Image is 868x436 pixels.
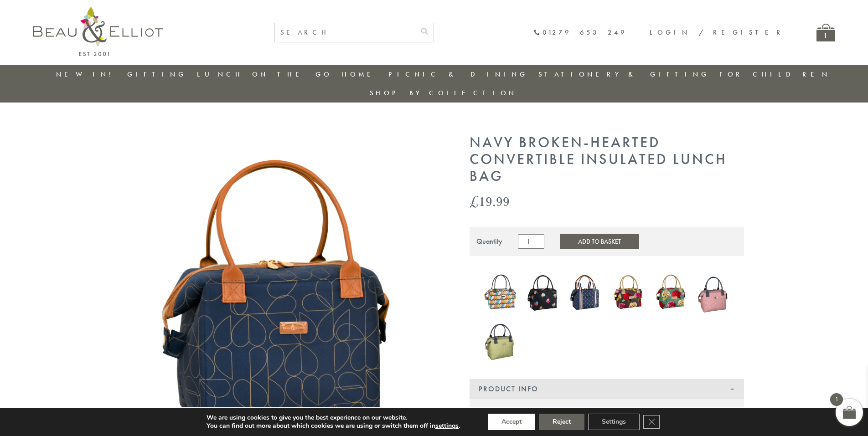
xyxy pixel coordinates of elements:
[483,271,517,316] a: Carnaby eclipse convertible lunch bag
[611,272,645,313] img: Sarah Kelleher Lunch Bag Dark Stone
[816,24,835,41] a: 1
[207,422,460,430] p: You can find out more about which cookies we are using or switch them off in .
[483,271,517,314] img: Carnaby eclipse convertible lunch bag
[643,415,660,429] button: Close GDPR Cookie Banner
[207,414,460,422] p: We are using cookies to give you the best experience on our website.
[33,7,163,56] img: logo
[538,70,709,79] a: Stationery & Gifting
[127,70,186,79] a: Gifting
[488,414,535,430] button: Accept
[470,192,510,210] bdi: 19.99
[342,70,378,79] a: Home
[533,29,627,36] a: 01279 653 249
[588,414,640,430] button: Settings
[483,317,517,364] img: Oxford quilted lunch bag pistachio
[611,272,645,315] a: Sarah Kelleher Lunch Bag Dark Stone
[569,272,603,313] img: Monogram Midnight Convertible Lunch Bag
[476,237,502,246] div: Quantity
[56,70,117,79] a: New in!
[388,70,528,79] a: Picnic & Dining
[470,134,744,185] h1: Navy Broken-hearted Convertible Insulated Lunch Bag
[526,270,560,315] img: Emily convertible lunch bag
[697,270,730,315] img: Oxford quilted lunch bag mallow
[830,393,843,406] span: 1
[197,70,332,79] a: Lunch On The Go
[719,70,830,79] a: For Children
[483,317,517,365] a: Oxford quilted lunch bag pistachio
[650,28,785,37] a: Login / Register
[435,422,459,430] button: settings
[518,234,544,249] input: Product quantity
[560,234,639,249] button: Add to Basket
[539,414,584,430] button: Reject
[697,270,730,317] a: Oxford quilted lunch bag mallow
[654,270,688,314] img: Sarah Kelleher convertible lunch bag teal
[654,270,688,317] a: Sarah Kelleher convertible lunch bag teal
[569,272,603,315] a: Monogram Midnight Convertible Lunch Bag
[370,88,517,97] a: Shop by collection
[470,379,744,399] div: Product Info
[470,192,479,210] span: £
[526,270,560,317] a: Emily convertible lunch bag
[275,23,415,42] input: SEARCH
